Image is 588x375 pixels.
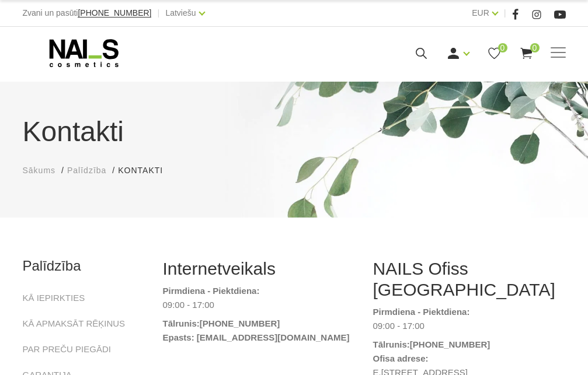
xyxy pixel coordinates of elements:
a: [PHONE_NUMBER] [78,9,151,17]
a: PAR PREČU PIEGĀDI [23,342,111,356]
span: 0 [498,43,507,52]
a: Sākums [23,164,56,177]
a: Palīdzība [67,164,106,177]
a: EUR [472,6,489,20]
span: 0 [530,43,540,52]
strong: Ofisa adrese: [373,353,429,363]
a: [PHONE_NUMBER] [200,317,280,331]
strong: Tālrunis [163,318,197,328]
dd: 09:00 - 17:00 [373,319,566,333]
a: Latviešu [165,6,196,20]
h1: Kontakti [23,111,566,153]
h2: NAILS Ofiss [GEOGRAPHIC_DATA] [373,258,566,300]
strong: Pirmdiena - Piektdiena: [373,307,470,317]
h2: Internetveikals [163,258,356,279]
div: Zvani un pasūti [23,6,152,20]
span: | [504,6,506,20]
a: 0 [519,46,534,61]
strong: Pirmdiena - Piektdiena: [163,286,260,296]
dd: 09:00 - 17:00 [163,298,356,312]
strong: Epasts: [EMAIL_ADDRESS][DOMAIN_NAME] [163,332,350,342]
a: [PHONE_NUMBER] [410,338,490,352]
a: KĀ IEPIRKTIES [23,291,85,305]
li: Kontakti [118,164,175,177]
a: KĀ APMAKSĀT RĒĶINUS [23,317,126,331]
a: 0 [487,46,502,61]
span: | [157,6,159,20]
strong: : [197,318,200,328]
h2: Palīdzība [23,258,145,274]
span: Sākums [23,166,56,175]
span: Palīdzība [67,166,106,175]
strong: Tālrunis: [373,339,410,349]
span: [PHONE_NUMBER] [78,8,151,17]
